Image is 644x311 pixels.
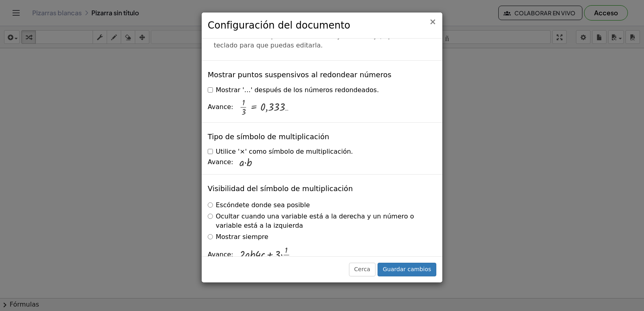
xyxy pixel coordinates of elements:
font: Avance: [208,158,233,166]
input: Mostrar '…' después de los números redondeados. [208,87,213,93]
font: Visibilidad del símbolo de multiplicación [208,184,353,193]
font: Guardar cambios [383,266,431,272]
font: Configuración del documento [208,20,350,31]
font: Utilice '×' como símbolo de multiplicación. [216,148,353,155]
font: Ocultar cuando una variable está a la derecha y un número o variable está a la izquierda [216,212,414,229]
font: Mostrar siempre [216,233,268,241]
input: Escóndete donde sea posible [208,202,213,208]
input: Mostrar siempre [208,234,213,239]
font: Avance: [208,251,233,258]
font: Tipo de símbolo de multiplicación [208,132,329,141]
font: × [429,17,436,27]
font: Mostrar '…' después de los números redondeados. [216,86,379,94]
input: Utilice '×' como símbolo de multiplicación. [208,149,213,154]
font: Mostrar puntos suspensivos al redondear números [208,70,391,79]
button: Guardar cambios [378,263,436,276]
button: Cerca [349,263,376,276]
font: Avance: [208,103,233,111]
font: Escóndete donde sea posible [216,201,310,209]
button: Cerca [429,18,436,26]
input: Ocultar cuando una variable está a la derecha y un número o variable está a la izquierda [208,214,213,219]
font: Cerca [354,266,370,272]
